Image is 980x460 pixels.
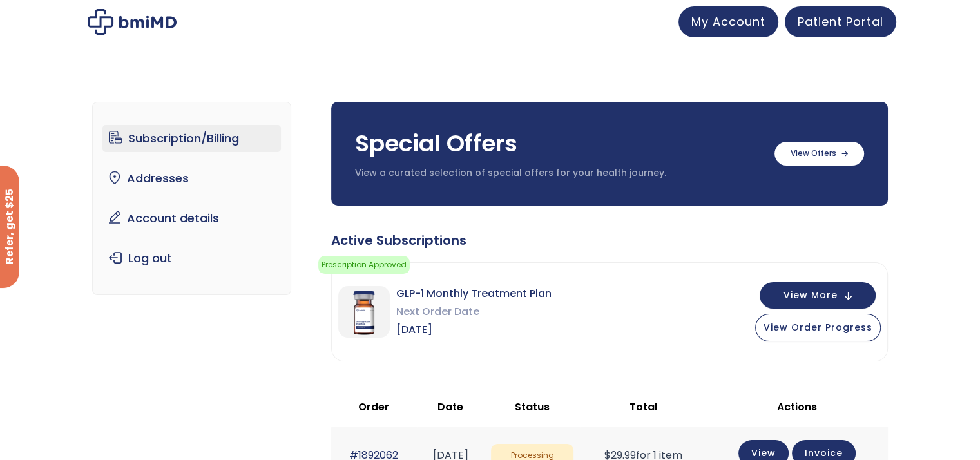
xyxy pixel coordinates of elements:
span: View More [783,291,838,300]
span: View Order Progress [764,321,872,334]
span: My Account [691,14,765,30]
span: Patient Portal [798,14,883,30]
span: Next Order Date [396,303,552,321]
span: Total [629,399,657,414]
span: Prescription Approved [318,256,410,274]
span: [DATE] [396,321,552,339]
h3: Special Offers [355,128,762,160]
a: My Account [678,6,778,37]
span: Status [515,399,550,414]
nav: Account pages [92,102,291,295]
p: View a curated selection of special offers for your health journey. [355,167,762,180]
div: Active Subscriptions [331,231,888,249]
button: View Order Progress [755,314,881,341]
img: My account [88,9,177,35]
a: Addresses [102,165,281,192]
span: GLP-1 Monthly Treatment Plan [396,285,552,303]
a: Patient Portal [785,6,896,37]
span: Order [358,399,389,414]
a: Log out [102,245,281,272]
a: Subscription/Billing [102,125,281,152]
button: View More [760,282,876,309]
span: Actions [777,399,817,414]
span: Date [437,399,463,414]
a: Account details [102,205,281,232]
